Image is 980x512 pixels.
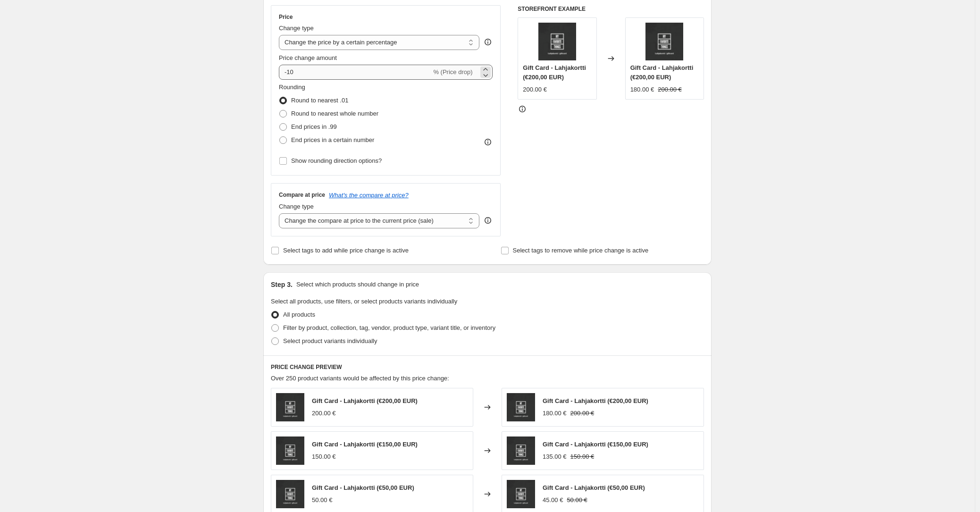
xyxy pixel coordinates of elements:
img: nayttokuva-2016-12-05-kello-13-04-06_80x.png [507,393,535,421]
h6: STOREFRONT EXAMPLE [518,5,704,13]
span: Show rounding direction options? [291,157,382,164]
button: What's the compare at price? [329,192,409,199]
h6: PRICE CHANGE PREVIEW [271,363,704,371]
h2: Step 3. [271,280,293,289]
span: Gift Card - Lahjakortti (€200,00 EUR) [312,397,418,404]
span: End prices in a certain number [291,136,374,143]
div: 180.00 € [543,409,567,418]
img: nayttokuva-2016-12-05-kello-13-04-06_80x.png [507,436,535,465]
span: Select product variants individually [283,337,377,344]
span: Select tags to remove while price change is active [513,247,649,254]
div: help [483,216,493,225]
strike: 200.00 € [570,409,595,418]
strike: 50.00 € [567,495,587,505]
img: nayttokuva-2016-12-05-kello-13-04-06_80x.png [276,436,304,465]
strike: 200.00 € [658,85,682,94]
span: Change type [279,203,314,210]
span: Filter by product, collection, tag, vendor, product type, variant title, or inventory [283,324,495,331]
span: Gift Card - Lahjakortti (€150,00 EUR) [312,441,418,448]
img: nayttokuva-2016-12-05-kello-13-04-06_80x.png [276,393,304,421]
span: Gift Card - Lahjakortti (€50,00 EUR) [312,484,414,491]
p: Select which products should change in price [296,280,419,289]
div: 150.00 € [312,452,336,462]
div: 50.00 € [312,495,332,505]
strike: 150.00 € [570,452,595,462]
span: Gift Card - Lahjakortti (€150,00 EUR) [543,441,648,448]
span: % (Price drop) [433,68,472,76]
img: nayttokuva-2016-12-05-kello-13-04-06_80x.png [276,480,304,508]
img: nayttokuva-2016-12-05-kello-13-04-06_80x.png [507,480,535,508]
div: 45.00 € [543,495,563,505]
span: Over 250 product variants would be affected by this price change: [271,375,449,382]
span: Change type [279,25,314,32]
div: help [483,37,493,47]
h3: Price [279,13,293,21]
span: Select tags to add while price change is active [283,247,409,254]
div: 180.00 € [630,85,654,94]
span: Gift Card - Lahjakortti (€200,00 EUR) [523,64,586,81]
img: nayttokuva-2016-12-05-kello-13-04-06_80x.png [538,23,576,60]
span: Gift Card - Lahjakortti (€200,00 EUR) [543,397,648,404]
img: nayttokuva-2016-12-05-kello-13-04-06_80x.png [645,23,683,60]
h3: Compare at price [279,191,325,199]
span: Round to nearest whole number [291,110,378,117]
span: Gift Card - Lahjakortti (€50,00 EUR) [543,484,645,491]
div: 200.00 € [312,409,336,418]
span: Select all products, use filters, or select products variants individually [271,298,457,305]
div: 200.00 € [523,85,547,94]
span: All products [283,311,315,318]
span: Price change amount [279,54,337,61]
input: -15 [279,65,431,80]
span: Rounding [279,84,305,91]
div: 135.00 € [543,452,567,462]
span: Gift Card - Lahjakortti (€200,00 EUR) [630,64,694,81]
span: End prices in .99 [291,123,337,130]
span: Round to nearest .01 [291,97,348,104]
